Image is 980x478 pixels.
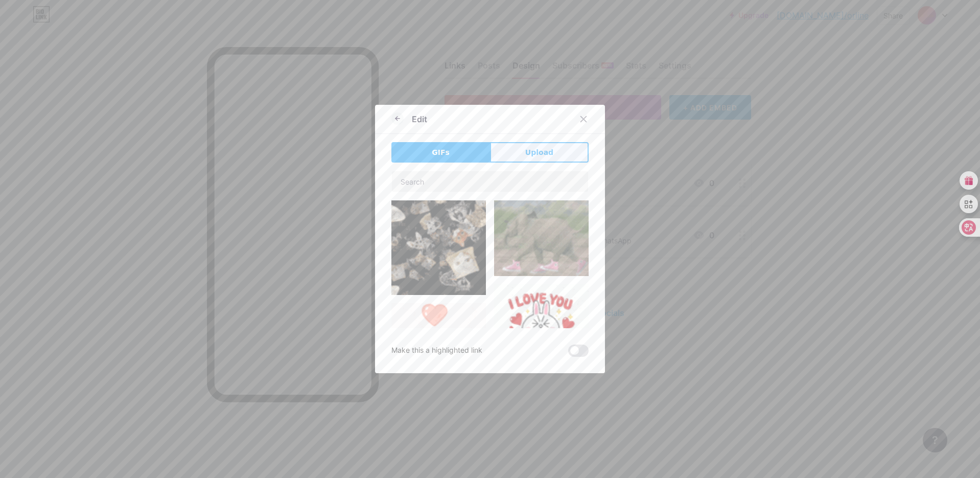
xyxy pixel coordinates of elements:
input: Search [392,171,588,192]
img: Gihpy [494,200,589,276]
button: GIFs [391,142,490,163]
div: Edit [412,113,427,125]
span: Upload [525,147,553,158]
img: Gihpy [494,284,589,366]
img: Gihpy [391,303,486,398]
button: Upload [490,142,589,163]
div: Make this a highlighted link [391,345,482,357]
span: GIFs [432,147,450,158]
img: Gihpy [391,200,486,295]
